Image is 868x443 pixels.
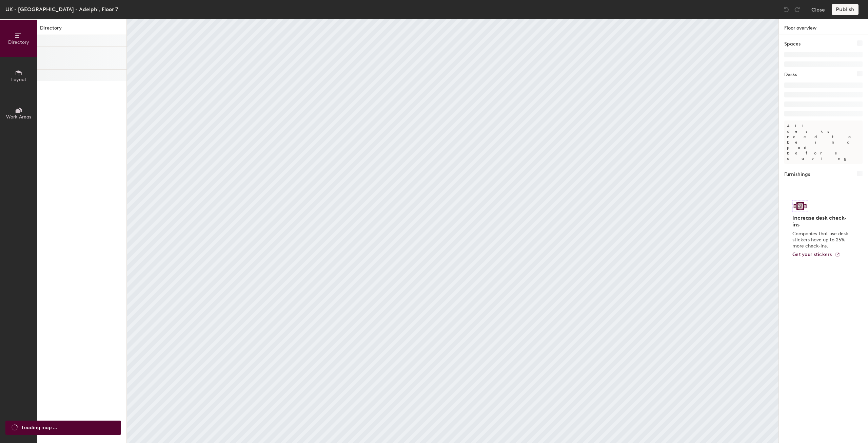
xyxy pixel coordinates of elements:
[784,121,863,164] p: All desks need to be in a pod before saving
[792,252,840,258] a: Get your stickers
[784,40,801,48] h1: Spaces
[8,39,29,45] span: Directory
[792,200,808,212] img: Sticker logo
[794,6,801,13] img: Redo
[811,4,825,15] button: Close
[779,19,868,35] h1: Floor overview
[127,19,778,443] canvas: Map
[783,6,790,13] img: Undo
[22,424,57,431] span: Loading map ...
[784,71,797,78] h1: Desks
[792,215,850,228] h4: Increase desk check-ins
[792,231,850,249] p: Companies that use desk stickers have up to 25% more check-ins.
[784,171,810,178] h1: Furnishings
[6,114,31,120] span: Work Areas
[37,24,126,35] h1: Directory
[11,77,26,82] span: Layout
[792,252,832,257] span: Get your stickers
[5,5,118,14] div: UK - [GEOGRAPHIC_DATA] - Adelphi, Floor 7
